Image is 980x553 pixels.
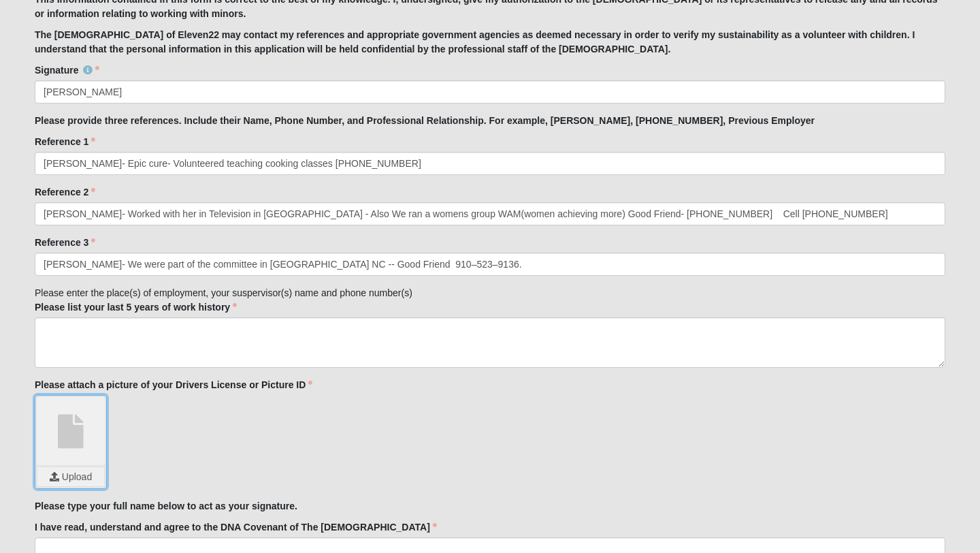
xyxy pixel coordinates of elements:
[35,300,237,314] label: Please list your last 5 years of work history
[35,115,815,126] strong: Please provide three references. Include their Name, Phone Number, and Professional Relationship....
[35,63,99,77] label: Signature
[35,29,915,54] strong: The [DEMOGRAPHIC_DATA] of Eleven22 may contact my references and appropriate government agencies ...
[35,236,95,249] label: Reference 3
[35,378,312,392] label: Please attach a picture of your Drivers License or Picture ID
[35,185,95,199] label: Reference 2
[35,501,297,511] strong: Please type your full name below to act as your signature.
[35,135,95,148] label: Reference 1
[35,520,437,534] label: I have read, understand and agree to the DNA Covenant of The [DEMOGRAPHIC_DATA]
